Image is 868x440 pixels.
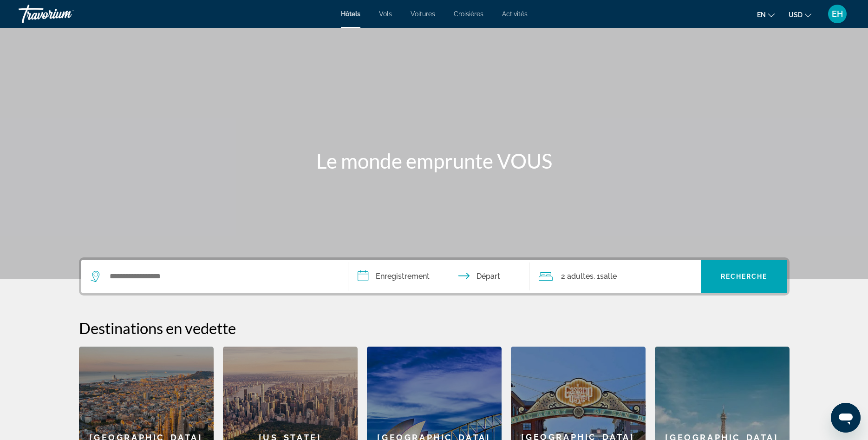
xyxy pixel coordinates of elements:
[831,403,861,433] iframe: Bouton de lancement de la fenêtre de messagerie
[757,11,766,19] span: en
[79,319,790,337] h2: Destinations en vedette
[411,10,435,18] a: Voitures
[561,270,594,283] span: 2
[260,149,608,173] h1: Le monde emprunte VOUS
[502,10,528,18] a: Activités
[832,9,843,19] span: EH
[600,272,617,281] span: salle
[19,2,111,26] a: Travorium
[721,273,768,280] span: Recherche
[594,270,617,283] span: , 1
[789,11,803,19] span: USD
[567,272,594,281] span: adultes
[701,260,787,293] button: Recherche
[379,10,392,18] a: Vols
[454,10,483,18] a: Croisières
[341,10,360,18] a: Hôtels
[529,260,701,293] button: Voyageurs: 2 adultes, 0 enfant
[81,260,787,293] div: Le widget de recherche
[825,4,849,24] button: Menu utilisateur
[789,8,811,21] button: Changement de monnaie
[348,260,529,293] button: Dates d'enregistrement et de sortie
[757,8,775,21] button: Changer de langue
